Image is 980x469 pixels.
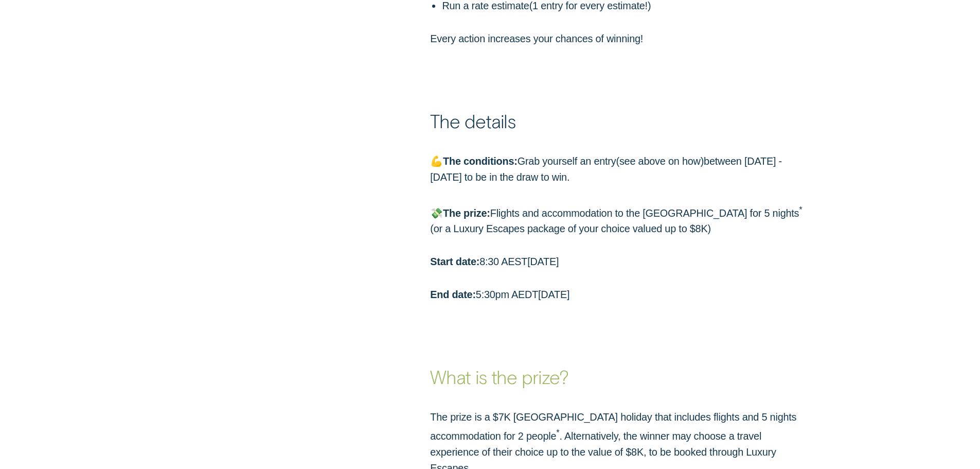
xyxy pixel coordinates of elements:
[430,153,811,185] p: 💪 Grab yourself an entry see above on how between [DATE] - [DATE] to be in the draw to win.
[701,155,704,167] span: )
[430,110,515,132] strong: The details
[707,223,710,234] span: )
[443,155,518,167] strong: The conditions:
[430,289,476,300] strong: End date:
[430,223,433,234] span: (
[430,202,811,237] p: 💸 Flights and accommodation to the [GEOGRAPHIC_DATA] for 5 nights or a Luxury Escapes package of ...
[430,254,811,270] p: 8:30 AEST[DATE]
[443,207,490,218] strong: The prize:
[430,366,568,388] strong: What is the prize?
[430,31,811,47] p: Every action increases your chances of winning!
[430,287,811,303] p: 5:30pm AEDT[DATE]
[616,155,619,167] span: (
[430,256,479,267] strong: Start date:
